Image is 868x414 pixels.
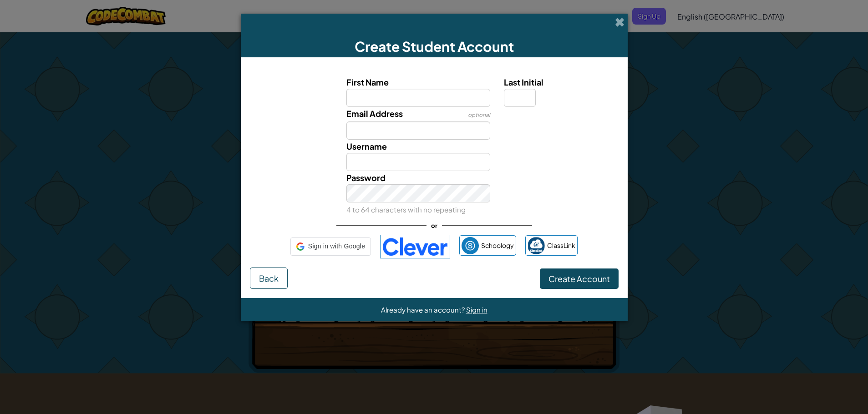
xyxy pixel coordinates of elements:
[426,219,442,232] span: or
[346,172,386,183] span: Password
[346,141,387,151] span: Username
[308,240,365,253] span: Sign in with Google
[540,268,619,289] button: Create Account
[481,239,514,252] span: Schoology
[466,305,487,314] a: Sign in
[468,111,490,118] span: optional
[290,237,371,256] div: Sign in with Google
[259,273,279,283] span: Back
[346,77,389,87] span: First Name
[528,237,545,254] img: classlink-logo-small.png
[381,305,466,314] span: Already have an account?
[355,38,514,55] span: Create Student Account
[462,237,479,254] img: schoology.png
[250,268,288,289] button: Back
[504,77,543,87] span: Last Initial
[346,205,466,214] small: 4 to 64 characters with no repeating
[547,239,575,252] span: ClassLink
[380,235,450,258] img: clever-logo-blue.png
[548,273,610,284] span: Create Account
[346,108,403,119] span: Email Address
